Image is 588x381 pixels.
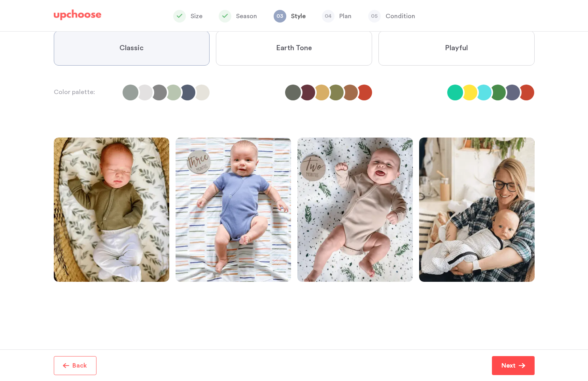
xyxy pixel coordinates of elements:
[368,10,381,23] span: 05
[492,356,535,375] button: Next
[291,11,306,21] p: Style
[274,10,286,23] span: 03
[191,11,202,21] p: Size
[54,9,101,24] a: UpChoose
[339,11,352,21] p: Plan
[72,361,87,370] p: Back
[501,361,516,370] p: Next
[54,356,96,375] button: Back
[54,9,101,21] img: UpChoose
[322,10,335,23] span: 04
[386,11,415,21] p: Condition
[236,11,257,21] p: Season
[276,43,312,53] span: Earth Tone
[119,43,144,53] span: Classic
[445,43,468,53] span: Playful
